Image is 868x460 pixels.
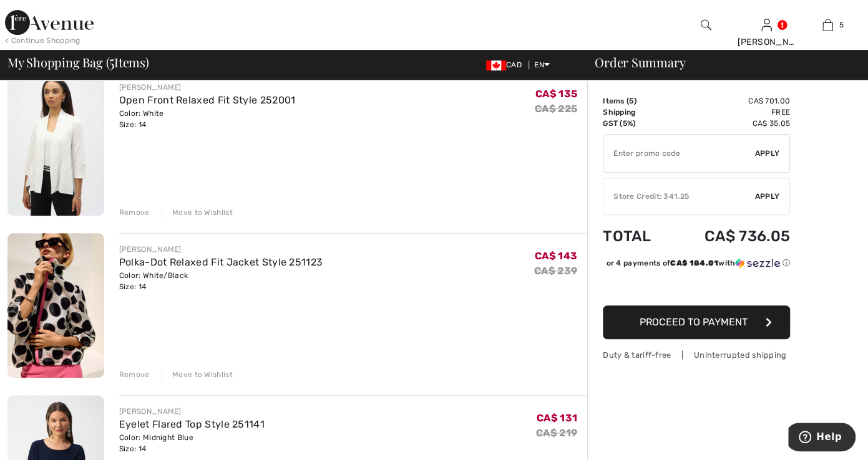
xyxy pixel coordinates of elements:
[670,118,790,129] td: CA$ 35.05
[798,17,857,32] a: 5
[7,56,149,69] span: My Shopping Bag ( Items)
[119,207,150,218] div: Remove
[670,259,718,267] span: CA$ 184.01
[670,107,790,118] td: Free
[603,135,755,172] input: Promo code
[5,10,94,35] img: 1ère Avenue
[755,191,780,202] span: Apply
[603,95,670,107] td: Items ( )
[535,103,577,115] s: CA$ 225
[119,270,323,292] div: Color: White/Black Size: 14
[119,82,296,93] div: [PERSON_NAME]
[119,369,150,380] div: Remove
[603,118,670,129] td: GST (5%)
[536,427,577,439] s: CA$ 219
[5,35,80,46] div: < Continue Shopping
[7,233,104,378] img: Polka-Dot Relaxed Fit Jacket Style 251123
[737,36,796,49] div: [PERSON_NAME]
[603,191,755,202] div: Store Credit: 341.25
[486,60,527,69] span: CAD
[603,305,790,339] button: Proceed to Payment
[119,108,296,130] div: Color: White Size: 14
[788,423,856,454] iframe: Opens a widget where you can find more information
[755,148,780,159] span: Apply
[119,94,296,106] a: Open Front Relaxed Fit Style 252001
[535,250,577,262] span: CA$ 143
[701,17,711,32] img: search the website
[761,17,772,32] img: My Info
[606,257,790,269] div: or 4 payments of with
[535,88,577,100] span: CA$ 135
[537,412,577,424] span: CA$ 131
[839,19,844,31] span: 5
[119,244,323,255] div: [PERSON_NAME]
[162,369,233,380] div: Move to Wishlist
[7,71,104,216] img: Open Front Relaxed Fit Style 252001
[534,60,550,69] span: EN
[670,95,790,107] td: CA$ 701.00
[640,316,748,328] span: Proceed to Payment
[603,273,790,301] iframe: PayPal-paypal
[735,257,780,269] img: Sezzle
[603,349,790,361] div: Duty & tariff-free | Uninterrupted shipping
[761,19,772,31] a: Sign In
[486,60,506,70] img: Canadian Dollar
[109,53,114,69] span: 5
[580,56,861,69] div: Order Summary
[629,97,633,105] span: 5
[119,432,265,454] div: Color: Midnight Blue Size: 14
[534,265,577,277] s: CA$ 239
[670,215,790,257] td: CA$ 736.05
[162,207,233,218] div: Move to Wishlist
[119,418,265,430] a: Eyelet Flared Top Style 251141
[119,406,265,417] div: [PERSON_NAME]
[603,257,790,273] div: or 4 payments ofCA$ 184.01withSezzle Click to learn more about Sezzle
[603,107,670,118] td: Shipping
[603,215,670,257] td: Total
[822,17,833,32] img: My Bag
[119,256,323,268] a: Polka-Dot Relaxed Fit Jacket Style 251123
